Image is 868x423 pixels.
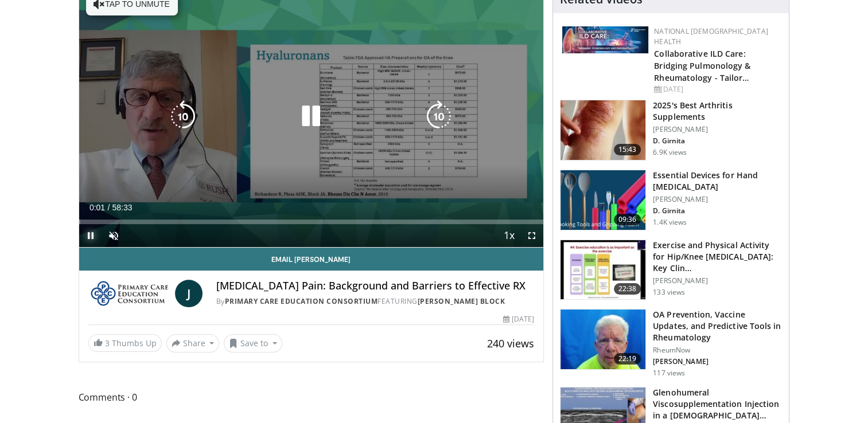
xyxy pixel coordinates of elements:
span: / [108,203,110,212]
span: 22:38 [614,283,641,295]
p: D. Girnita [653,206,782,216]
span: 240 views [487,336,534,350]
p: [PERSON_NAME] [653,195,782,204]
button: Playback Rate [497,224,520,247]
h3: Exercise and Physical Activity for Hip/Knee [MEDICAL_DATA]: Key Clin… [653,240,782,274]
img: ba07b773-d074-4640-b5c0-dddad05ade33.150x105_q85_crop-smart_upscale.jpg [560,310,645,369]
span: 3 [105,338,110,348]
div: [DATE] [654,84,780,95]
a: 22:19 OA Prevention, Vaccine Updates, and Predictive Tools in Rheumatology RheumNow [PERSON_NAME]... [560,309,782,378]
div: By FEATURING [216,296,534,307]
button: Pause [79,224,102,247]
a: Collaborative ILD Care: Bridging Pulmonology & Rheumatology - Tailor… [654,48,750,83]
h3: 2025's Best Arthritis Supplements [653,100,782,123]
p: [PERSON_NAME] [653,276,782,285]
img: 7e341e47-e122-4d5e-9c74-d0a8aaff5d49.jpg.150x105_q85_autocrop_double_scale_upscale_version-0.2.jpg [562,26,648,53]
p: D. Girnita [653,136,782,146]
a: J [175,280,203,307]
span: Comments 0 [79,390,544,405]
a: 15:43 2025's Best Arthritis Supplements [PERSON_NAME] D. Girnita 6.9K views [560,100,782,160]
p: 117 views [653,369,685,378]
button: Share [166,334,220,352]
span: 15:43 [614,144,641,155]
img: e83b6c9c-a500-4725-a49e-63b5649f6f45.150x105_q85_crop-smart_upscale.jpg [560,240,645,300]
a: 09:36 Essential Devices for Hand [MEDICAL_DATA] [PERSON_NAME] D. Girnita 1.4K views [560,170,782,230]
p: 1.4K views [653,218,687,227]
a: [PERSON_NAME] Block [418,296,505,306]
img: 8ed1e3e3-3992-4df1-97d9-a63458091031.150x105_q85_crop-smart_upscale.jpg [560,170,645,230]
p: RheumNow [653,346,782,355]
a: Email [PERSON_NAME] [79,248,544,271]
a: Primary Care Education Consortium [225,296,378,306]
button: Fullscreen [520,224,543,247]
a: 22:38 Exercise and Physical Activity for Hip/Knee [MEDICAL_DATA]: Key Clin… [PERSON_NAME] 133 views [560,240,782,300]
span: 22:19 [614,353,641,365]
img: Primary Care Education Consortium [88,280,170,307]
a: National [DEMOGRAPHIC_DATA] Health [654,26,768,46]
p: [PERSON_NAME] [653,125,782,134]
span: 58:33 [112,203,132,212]
span: 0:01 [89,203,105,212]
div: Progress Bar [79,220,544,224]
h3: OA Prevention, Vaccine Updates, and Predictive Tools in Rheumatology [653,309,782,343]
p: 133 views [653,288,685,297]
button: Unmute [102,224,125,247]
h4: [MEDICAL_DATA] Pain: Background and Barriers to Effective RX [216,280,534,292]
p: 6.9K views [653,148,687,157]
a: 3 Thumbs Up [88,334,162,352]
h3: Essential Devices for Hand [MEDICAL_DATA] [653,170,782,193]
img: 281e1a3d-dfe2-4a67-894e-a40ffc0c4a99.150x105_q85_crop-smart_upscale.jpg [560,100,645,160]
span: 09:36 [614,214,641,225]
button: Save to [224,334,282,352]
div: [DATE] [503,314,534,324]
p: [PERSON_NAME] [653,357,782,366]
h3: Glenohumeral Viscosupplementation Injection in a [DEMOGRAPHIC_DATA] [DEMOGRAPHIC_DATA] Wi… [653,387,782,421]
